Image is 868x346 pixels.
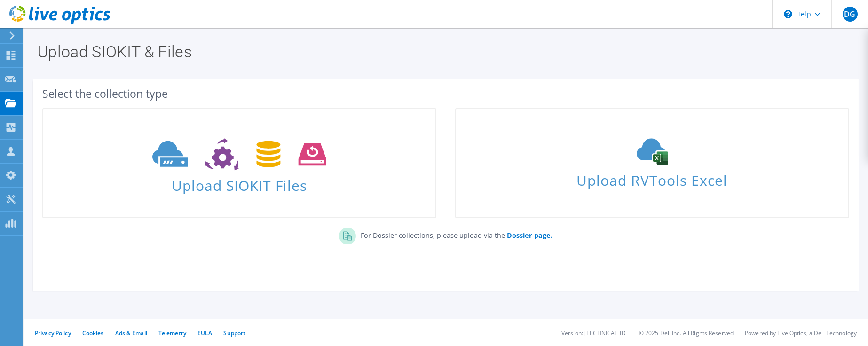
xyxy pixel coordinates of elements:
p: For Dossier collections, please upload via the [356,228,552,241]
a: Upload RVTools Excel [455,108,849,218]
li: Powered by Live Optics, a Dell Technology [745,329,857,337]
b: Dossier page. [507,231,552,240]
span: Upload RVTools Excel [456,168,848,188]
a: Ads & Email [115,329,147,337]
span: Upload SIOKIT Files [43,173,435,193]
a: Telemetry [158,329,186,337]
span: DG [843,7,858,22]
svg: \n [784,10,792,18]
a: Cookies [82,329,104,337]
a: Privacy Policy [35,329,71,337]
a: Dossier page. [505,231,552,240]
a: Upload SIOKIT Files [42,108,436,218]
h1: Upload SIOKIT & Files [38,44,849,60]
a: Support [223,329,245,337]
a: EULA [197,329,212,337]
li: © 2025 Dell Inc. All Rights Reserved [639,329,734,337]
li: Version: [TECHNICAL_ID] [561,329,628,337]
div: Select the collection type [42,88,849,99]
